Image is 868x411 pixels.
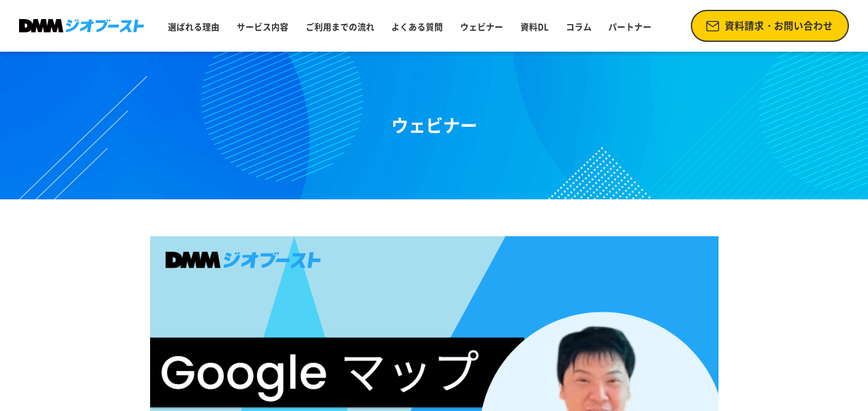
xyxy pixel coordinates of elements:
[516,15,554,38] a: 資料DL
[391,113,477,138] div: ウェビナー
[725,18,833,33] span: 資料請求・お問い合わせ
[163,15,225,38] a: 選ばれる理由
[603,15,656,38] a: パートナー
[19,19,143,33] img: DMMジオブースト
[232,15,293,38] a: サービス内容
[301,15,380,38] a: ご利用までの流れ
[691,10,849,42] a: 資料請求・お問い合わせ
[386,15,448,38] a: よくある質問
[561,15,597,38] a: コラム
[455,15,508,38] a: ウェビナー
